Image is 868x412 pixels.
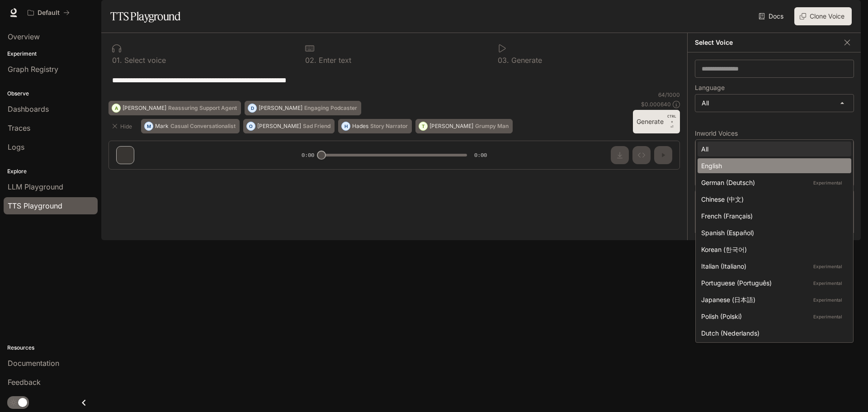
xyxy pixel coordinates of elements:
div: Korean (한국어) [701,245,844,254]
p: Experimental [811,296,844,304]
div: Dutch (Nederlands) [701,328,844,338]
div: German (Deutsch) [701,178,844,187]
div: English [701,161,844,170]
p: Experimental [811,313,844,321]
div: Portuguese (Português) [701,278,844,288]
p: Experimental [811,279,844,287]
div: Spanish (Español) [701,228,844,237]
div: Italian (Italiano) [701,261,844,271]
div: Japanese (日本語) [701,295,844,304]
p: Experimental [811,179,844,187]
div: Polish (Polski) [701,312,844,321]
div: Chinese (中文) [701,194,844,204]
p: Experimental [811,262,844,270]
div: French (Français) [701,211,844,221]
div: All [701,144,844,154]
